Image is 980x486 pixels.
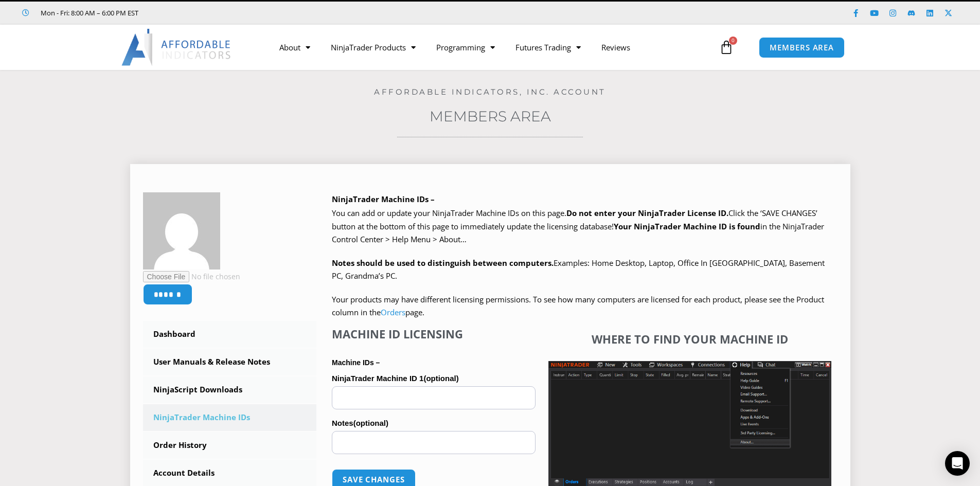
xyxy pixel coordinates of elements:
[143,349,317,375] a: User Manuals & Release Notes
[704,32,749,62] a: 0
[143,404,317,431] a: NinjaTrader Machine IDs
[381,307,405,317] a: Orders
[332,258,554,268] strong: Notes should be used to distinguish between computers.
[269,35,320,59] a: About
[332,416,536,431] label: Notes
[121,29,232,66] img: LogoAI | Affordable Indicators – NinjaTrader
[426,35,505,59] a: Programming
[143,432,317,459] a: Order History
[729,37,737,45] span: 0
[548,332,831,346] h4: Where to find your Machine ID
[332,194,435,204] b: NinjaTrader Machine IDs –
[374,87,606,97] a: Affordable Indicators, Inc. Account
[143,321,317,348] a: Dashboard
[505,35,591,59] a: Futures Trading
[353,419,388,427] span: (optional)
[614,221,760,231] strong: Your NinjaTrader Machine ID is found
[566,208,728,218] b: Do not enter your NinjaTrader License ID.
[153,8,307,18] iframe: Customer reviews powered by Trustpilot
[332,327,536,340] h4: Machine ID Licensing
[423,374,458,383] span: (optional)
[332,294,824,318] span: Your products may have different licensing permissions. To see how many computers are licensed fo...
[143,376,317,403] a: NinjaScript Downloads
[591,35,640,59] a: Reviews
[430,107,551,125] a: Members Area
[332,208,824,244] span: Click the ‘SAVE CHANGES’ button at the bottom of this page to immediately update the licensing da...
[143,192,220,269] img: fba9a060696301456b25e828f484dedbaa99bb5826cc8f5a84ff322cad8dd929
[332,258,825,281] span: Examples: Home Desktop, Laptop, Office In [GEOGRAPHIC_DATA], Basement PC, Grandma’s PC.
[38,7,138,19] span: Mon - Fri: 8:00 AM – 6:00 PM EST
[332,358,380,367] strong: Machine IDs –
[945,451,970,476] div: Open Intercom Messenger
[770,44,834,51] span: MEMBERS AREA
[269,35,717,59] nav: Menu
[759,37,845,58] a: MEMBERS AREA
[320,35,426,59] a: NinjaTrader Products
[332,208,566,218] span: You can add or update your NinjaTrader Machine IDs on this page.
[332,371,536,386] label: NinjaTrader Machine ID 1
